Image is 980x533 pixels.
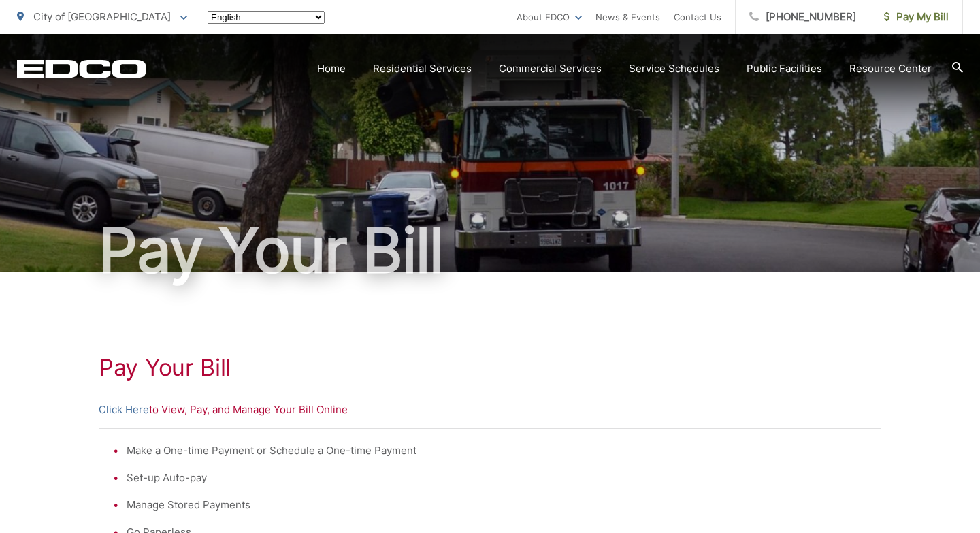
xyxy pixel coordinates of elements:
select: Select a language [208,11,325,24]
h1: Pay Your Bill [17,216,963,285]
li: Manage Stored Payments [127,497,867,513]
li: Set-up Auto-pay [127,470,867,486]
a: Contact Us [674,9,721,25]
span: City of [GEOGRAPHIC_DATA] [33,10,171,23]
li: Make a One-time Payment or Schedule a One-time Payment [127,442,867,459]
a: News & Events [595,9,660,25]
a: EDCD logo. Return to the homepage. [17,59,146,78]
a: Resource Center [849,61,932,77]
a: Service Schedules [629,61,719,77]
a: About EDCO [517,9,582,25]
span: Pay My Bill [884,9,949,25]
a: Residential Services [373,61,472,77]
a: Public Facilities [747,61,822,77]
p: to View, Pay, and Manage Your Bill Online [99,402,881,418]
h1: Pay Your Bill [99,354,881,381]
a: Home [317,61,346,77]
a: Click Here [99,402,149,418]
a: Commercial Services [499,61,602,77]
